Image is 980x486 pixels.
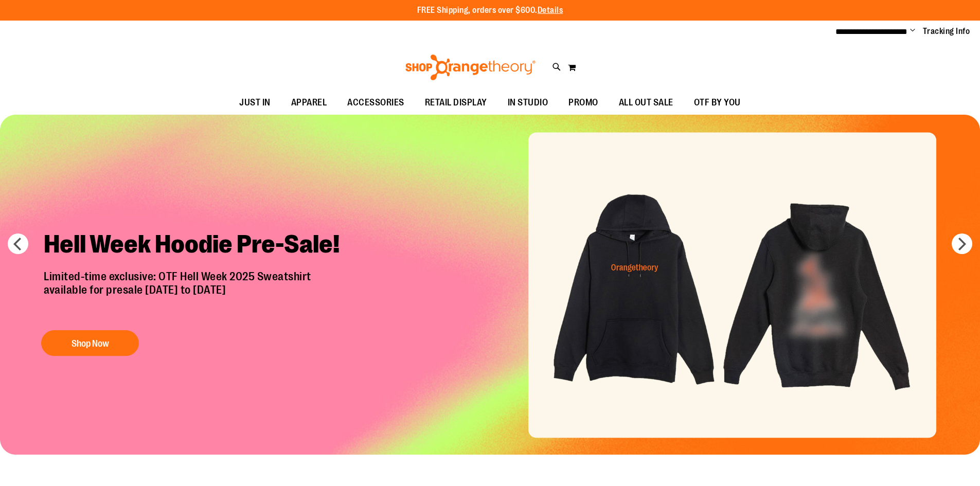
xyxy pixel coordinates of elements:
button: prev [8,233,28,254]
a: Details [538,6,563,15]
span: JUST IN [239,91,271,114]
button: Account menu [910,26,915,37]
span: ALL OUT SALE [619,91,673,114]
span: PROMO [568,91,598,114]
a: Hell Week Hoodie Pre-Sale! Limited-time exclusive: OTF Hell Week 2025 Sweatshirtavailable for pre... [36,221,358,362]
img: Shop Orangetheory [404,55,537,80]
h2: Hell Week Hoodie Pre-Sale! [36,221,358,270]
span: IN STUDIO [508,91,548,114]
p: Limited-time exclusive: OTF Hell Week 2025 Sweatshirt available for presale [DATE] to [DATE] [36,270,358,320]
span: OTF BY YOU [694,91,741,114]
button: Shop Now [41,330,139,356]
p: FREE Shipping, orders over $600. [417,5,563,16]
span: RETAIL DISPLAY [425,91,487,114]
a: Tracking Info [923,26,970,37]
span: APPAREL [291,91,327,114]
button: next [952,233,972,254]
span: ACCESSORIES [347,91,404,114]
